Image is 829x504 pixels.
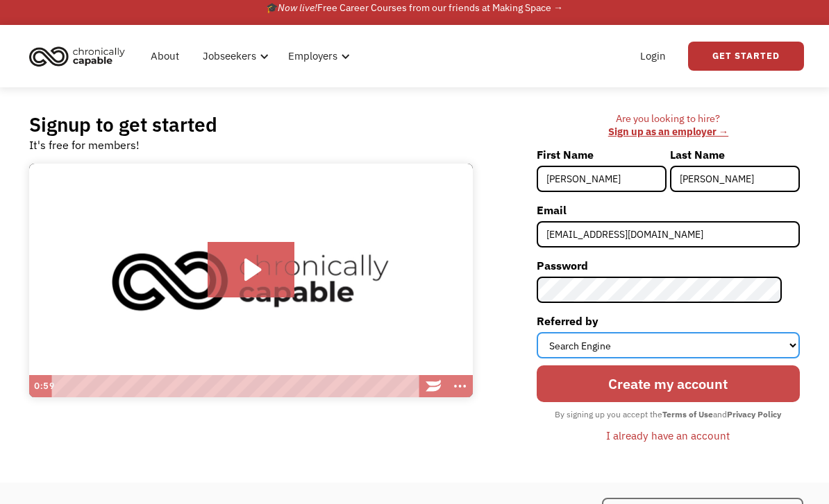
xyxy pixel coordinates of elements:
[688,42,804,71] a: Get Started
[537,221,800,247] input: john@doe.com
[662,409,713,419] strong: Terms of Use
[203,48,256,64] div: Jobseekers
[537,144,800,447] form: Member-Signup-Form
[727,409,781,419] strong: Privacy Policy
[670,144,800,166] label: Last Name
[670,166,800,192] input: Mitchell
[537,254,800,277] label: Password
[25,41,135,71] a: home
[278,1,317,14] em: Now live!
[537,310,800,332] label: Referred by
[537,144,667,166] label: First Name
[548,406,788,424] div: By signing up you accept the and
[632,34,674,78] a: Login
[446,375,473,397] button: Show more buttons
[420,375,446,397] a: Wistia Logo -- Learn More
[280,34,354,78] div: Employers
[537,365,800,402] input: Create my account
[25,41,129,71] img: Chronically Capable logo
[58,375,414,397] div: Playbar
[537,166,667,192] input: Joni
[288,48,337,64] div: Employers
[608,125,728,138] a: Sign up as an employer →
[208,242,294,297] button: Play Video: Introducing Chronically Capable
[596,424,740,447] a: I already have an account
[29,164,473,398] img: Introducing Chronically Capable
[142,34,187,78] a: About
[194,34,273,78] div: Jobseekers
[537,112,800,138] div: Are you looking to hire? ‍
[29,137,140,153] div: It's free for members!
[606,427,730,444] div: I already have an account
[537,199,800,221] label: Email
[29,112,217,137] h2: Signup to get started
